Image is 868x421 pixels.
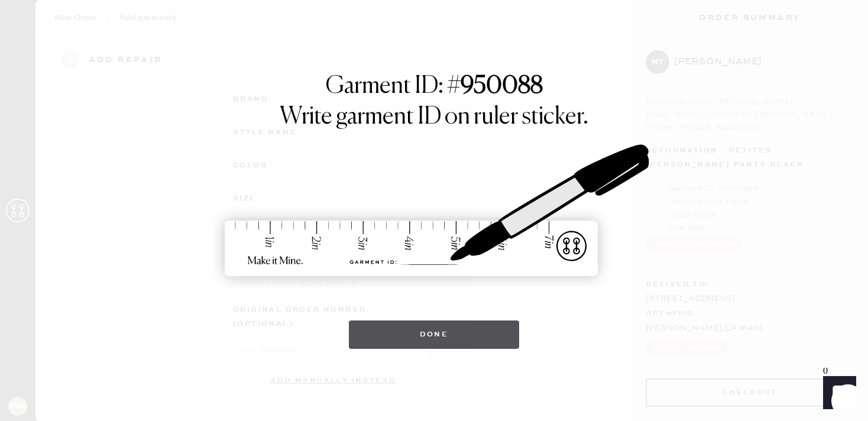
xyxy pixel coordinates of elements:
h1: Write garment ID on ruler sticker. [280,103,588,131]
button: Done [349,320,520,349]
strong: 950088 [461,75,543,98]
img: ruler-sticker-sharpie.svg [212,114,656,309]
iframe: Front Chat [812,368,863,419]
h1: Garment ID: # [326,72,543,103]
